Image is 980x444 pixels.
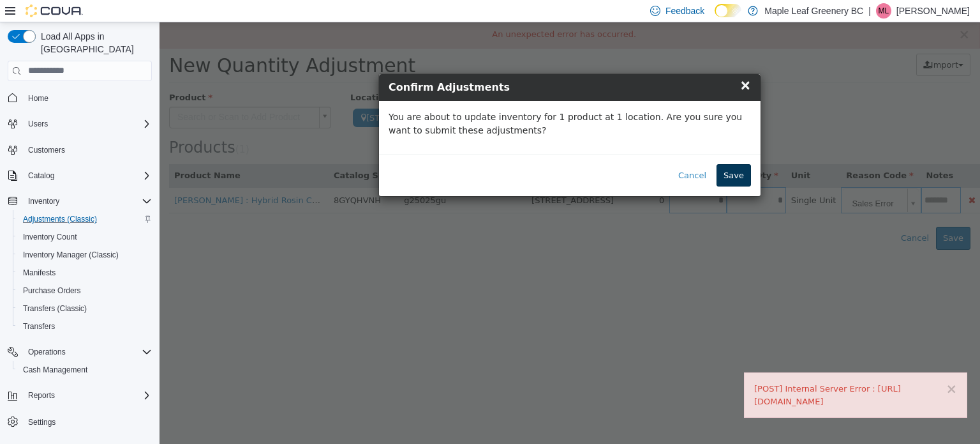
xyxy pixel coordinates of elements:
[18,265,152,280] span: Manifests
[595,360,798,385] div: [POST] Internal Server Error : [URL][DOMAIN_NAME]
[23,116,53,132] button: Users
[715,4,741,17] input: Dark Mode
[18,265,61,280] a: Manifests
[28,145,65,155] span: Customers
[18,229,82,245] a: Inventory Count
[23,194,64,209] button: Inventory
[23,365,87,375] span: Cash Management
[896,3,970,19] p: [PERSON_NAME]
[3,192,157,210] button: Inventory
[18,283,152,298] span: Purchase Orders
[23,214,97,224] span: Adjustments (Classic)
[36,30,152,56] span: Load All Apps in [GEOGRAPHIC_DATA]
[18,319,60,334] a: Transfers
[18,283,86,298] a: Purchase Orders
[665,4,704,17] span: Feedback
[18,211,152,227] span: Adjustments (Classic)
[18,229,152,245] span: Inventory Count
[23,388,152,403] span: Reports
[23,91,54,106] a: Home
[786,360,798,374] button: ×
[23,168,59,183] button: Catalog
[18,247,124,263] a: Inventory Manager (Classic)
[23,116,152,132] span: Users
[28,390,55,401] span: Reports
[18,362,93,378] a: Cash Management
[23,142,152,158] span: Customers
[28,93,48,103] span: Home
[28,417,56,427] span: Settings
[18,211,102,227] a: Adjustments (Classic)
[28,119,48,129] span: Users
[879,3,889,19] span: ML
[13,282,157,300] button: Purchase Orders
[512,142,554,165] button: Cancel
[3,343,157,361] button: Operations
[13,361,157,379] button: Cash Management
[18,247,152,263] span: Inventory Manager (Classic)
[23,303,87,314] span: Transfers (Classic)
[557,142,591,165] button: Save
[23,90,152,106] span: Home
[28,171,54,181] span: Catalog
[23,413,152,429] span: Settings
[13,300,157,318] button: Transfers (Classic)
[3,115,157,133] button: Users
[13,228,157,246] button: Inventory Count
[764,3,863,19] p: Maple Leaf Greenery BC
[876,3,891,19] div: Michelle Lim
[18,362,152,378] span: Cash Management
[3,387,157,404] button: Reports
[229,57,591,73] h4: Confirm Adjustments
[715,17,715,18] span: Dark Mode
[28,196,59,206] span: Inventory
[13,210,157,228] button: Adjustments (Classic)
[23,344,71,360] button: Operations
[23,321,55,332] span: Transfers
[23,268,56,278] span: Manifests
[3,89,157,107] button: Home
[23,388,60,403] button: Reports
[3,167,157,185] button: Catalog
[580,55,591,70] span: ×
[23,344,152,360] span: Operations
[868,3,871,19] p: |
[18,301,152,316] span: Transfers (Classic)
[3,141,157,159] button: Customers
[23,286,81,296] span: Purchase Orders
[18,319,152,334] span: Transfers
[23,142,70,158] a: Customers
[23,250,119,260] span: Inventory Manager (Classic)
[13,246,157,264] button: Inventory Manager (Classic)
[3,412,157,431] button: Settings
[23,232,77,242] span: Inventory Count
[13,264,157,282] button: Manifests
[18,301,92,316] a: Transfers (Classic)
[28,347,66,357] span: Operations
[23,194,152,209] span: Inventory
[26,4,83,17] img: Cova
[23,168,152,183] span: Catalog
[13,318,157,335] button: Transfers
[229,88,591,115] p: You are about to update inventory for 1 product at 1 location. Are you sure you want to submit th...
[23,415,61,430] a: Settings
